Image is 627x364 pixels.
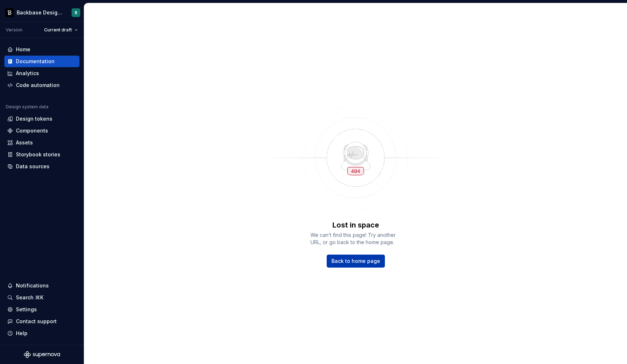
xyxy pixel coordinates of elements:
button: Backbase Design SystemB [1,5,82,20]
a: Analytics [4,68,80,79]
button: Search ⌘K [4,292,80,303]
span: Back to home page [331,257,380,265]
div: Home [16,46,30,53]
a: Home [4,44,80,55]
button: Notifications [4,280,80,291]
a: Settings [4,304,80,315]
a: Code automation [4,79,80,91]
div: Assets [16,139,33,146]
a: Back to home page [327,255,385,268]
div: Help [16,330,27,337]
div: Search ⌘K [16,294,43,301]
div: Documentation [16,58,55,65]
svg: Supernova Logo [24,351,60,358]
a: Storybook stories [4,149,80,160]
div: Notifications [16,282,49,289]
button: Help [4,328,80,339]
div: B [75,10,77,16]
button: Contact support [4,316,80,327]
a: Documentation [4,56,80,67]
button: Current draft [41,25,81,35]
div: Backbase Design System [17,9,63,16]
div: Code automation [16,82,60,89]
div: Analytics [16,70,39,77]
a: Components [4,125,80,136]
a: Data sources [4,161,80,172]
p: Lost in space [332,220,379,230]
a: Design tokens [4,113,80,125]
span: We can’t find this page! Try another URL, or go back to the home page. [310,231,401,246]
div: Components [16,127,48,134]
div: Settings [16,306,37,313]
div: Version [6,27,22,33]
span: Current draft [44,27,72,33]
div: Storybook stories [16,151,60,158]
div: Data sources [16,163,50,170]
img: ef5c8306-425d-487c-96cf-06dd46f3a532.png [5,8,14,17]
div: Design system data [6,104,48,110]
div: Design tokens [16,115,52,122]
a: Assets [4,137,80,148]
div: Contact support [16,318,57,325]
